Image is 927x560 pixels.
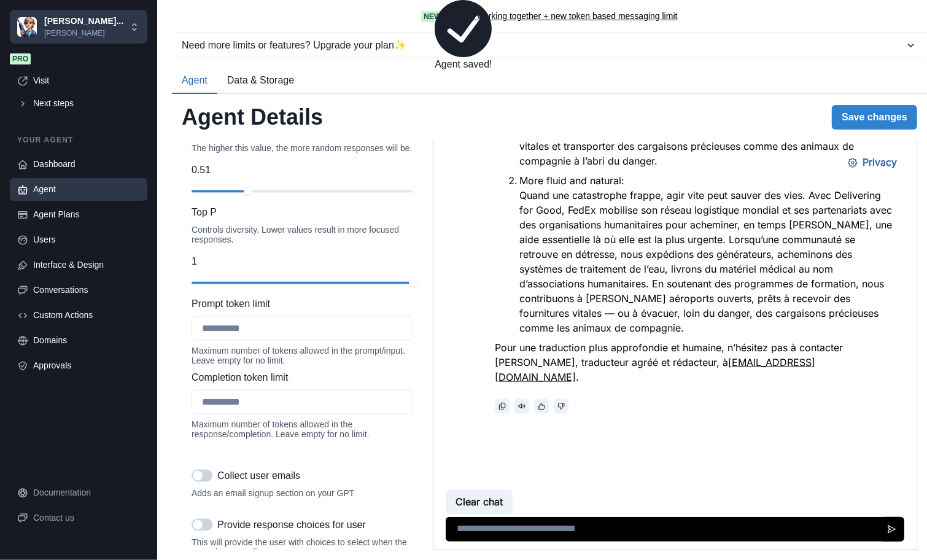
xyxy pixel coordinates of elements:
[33,309,140,322] div: Custom Actions
[192,419,413,439] div: Maximum number of tokens allowed in the response/completion. Leave empty for no limit.
[192,346,413,365] div: Maximum number of tokens allowed in the prompt/input. Leave empty for no limit.
[192,254,413,269] p: 1
[10,134,147,146] p: Your agent
[192,143,413,153] div: The higher this value, the more random responses will be.
[405,10,473,34] button: Privacy Settings
[446,376,471,401] button: Send message
[409,279,417,287] div: slider-ex-2
[44,28,123,39] p: [PERSON_NAME]
[172,68,217,94] button: Agent
[33,486,140,499] div: Documentation
[33,284,140,297] div: Conversations
[192,537,413,557] div: This will provide the user with choices to select when the agent is responding.
[192,225,413,244] div: Controls diversity. Lower values result in more focused responses.
[182,38,905,53] div: Need more limits or features? Upgrade your plan ✨
[44,15,123,28] p: [PERSON_NAME]...
[33,259,140,271] div: Interface & Design
[192,163,413,177] p: 0.51
[33,183,140,196] div: Agent
[17,17,37,37] img: Chakra UI
[192,488,413,498] div: Adds an email signup section on your GPT
[192,205,406,220] label: Top P
[33,97,140,110] div: Next steps
[192,370,406,385] label: Completion token limit
[182,104,323,130] h2: Agent Details
[172,33,927,58] button: Need more limits or features? Upgrade your plan✨
[33,233,140,246] div: Users
[832,105,917,130] button: Save changes
[33,359,140,372] div: Approvals
[217,518,366,532] p: Provide response choices for user
[10,10,147,44] button: Chakra UI[PERSON_NAME]...[PERSON_NAME]
[10,481,147,504] a: Documentation
[33,511,140,524] div: Contact us
[192,297,406,311] label: Prompt token limit
[33,158,140,171] div: Dashboard
[10,53,31,64] span: Pro
[448,10,677,23] a: Agents working together + new token based messaging limit
[244,187,252,196] div: slider-ex-1
[421,11,443,22] span: New
[33,74,140,87] div: Visit
[433,141,917,549] iframe: Agent Chat
[217,68,304,94] button: Data & Storage
[33,208,140,221] div: Agent Plans
[33,334,140,347] div: Domains
[217,469,300,483] p: Collect user emails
